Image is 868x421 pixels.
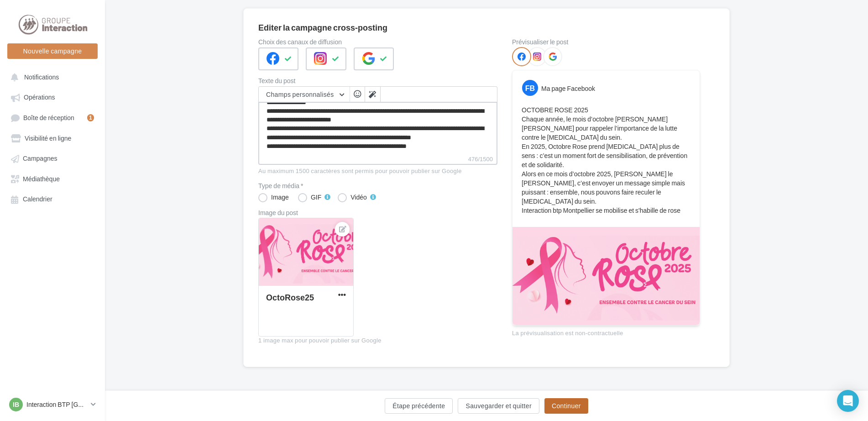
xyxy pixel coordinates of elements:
[24,73,59,81] span: Notifications
[23,195,52,203] span: Calendrier
[5,68,96,85] button: Notifications
[522,105,690,215] p: OCTOBRE ROSE 2025 Chaque année, le mois d’octobre [PERSON_NAME] [PERSON_NAME] pour rappeler l’imp...
[512,39,700,45] div: Prévisualiser le post
[258,39,497,45] label: Choix des canaux de diffusion
[258,78,497,84] label: Texte du post
[258,167,497,175] div: Au maximum 1500 caractères sont permis pour pouvoir publier sur Google
[350,194,367,200] div: Vidéo
[541,84,595,93] div: Ma page Facebook
[258,183,497,189] label: Type de média *
[258,210,497,216] div: Image du post
[458,398,539,414] button: Sauvegarder et quitter
[259,87,350,102] button: Champs personnalisés
[5,190,99,207] a: Calendrier
[24,94,55,101] span: Opérations
[5,130,99,146] a: Visibilité en ligne
[385,398,453,414] button: Étape précédente
[5,109,99,126] a: Boîte de réception1
[258,154,497,165] label: 476/1500
[5,170,99,187] a: Médiathèque
[311,194,321,200] div: GIF
[23,175,60,183] span: Médiathèque
[271,194,289,200] div: Image
[23,155,58,163] span: Campagnes
[13,400,19,409] span: IB
[7,43,98,59] button: Nouvelle campagne
[23,114,74,121] span: Boîte de réception
[266,292,314,302] div: OctoRose25
[512,326,700,337] div: La prévisualisation est non-contractuelle
[258,337,497,345] div: 1 image max pour pouvoir publier sur Google
[26,400,87,409] p: Interaction BTP [GEOGRAPHIC_DATA]
[87,114,94,121] div: 1
[258,23,387,32] div: Editer la campagne cross-posting
[7,396,98,413] a: IB Interaction BTP [GEOGRAPHIC_DATA]
[266,90,334,98] span: Champs personnalisés
[5,89,99,105] a: Opérations
[544,398,588,414] button: Continuer
[5,150,99,166] a: Campagnes
[522,80,538,96] div: FB
[25,134,71,142] span: Visibilité en ligne
[837,390,859,412] div: Open Intercom Messenger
